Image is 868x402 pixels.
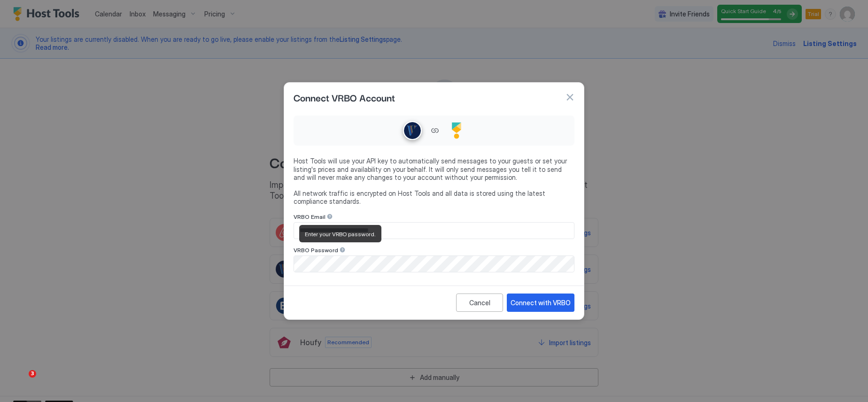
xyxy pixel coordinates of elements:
span: Host Tools will use your API key to automatically send messages to your guests or set your listin... [294,157,574,182]
span: Connect VRBO Account [294,90,395,104]
iframe: Intercom live chat [9,370,32,393]
div: Connect with VRBO [511,298,571,308]
button: Connect with VRBO [507,294,574,312]
span: All network traffic is encrypted on Host Tools and all data is stored using the latest compliance... [294,189,574,206]
span: 3 [29,370,36,378]
span: Enter your VRBO password. [305,231,376,238]
span: VRBO Email [294,213,325,220]
span: VRBO Password [294,247,338,254]
input: Input Field [294,256,574,272]
input: Input Field [294,223,574,239]
div: Cancel [469,298,490,308]
button: Cancel [456,294,503,312]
